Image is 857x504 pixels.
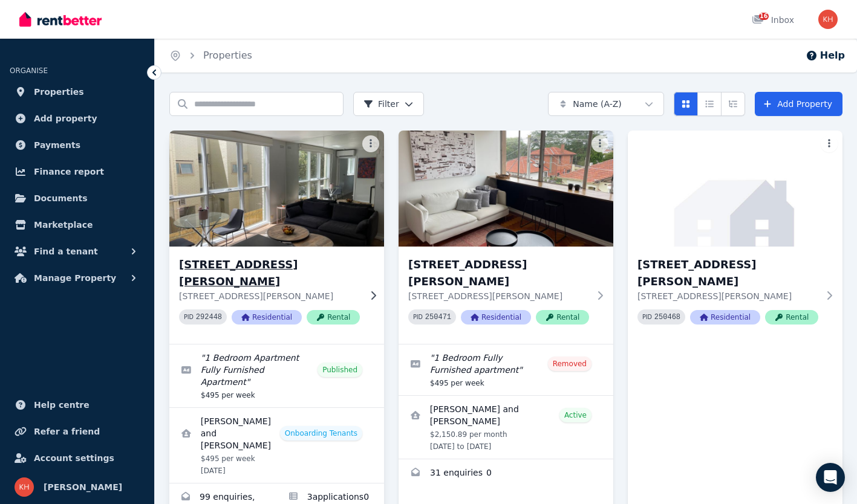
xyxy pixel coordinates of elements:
span: Rental [765,310,818,325]
span: ORGANISE [10,66,48,75]
button: Name (A-Z) [548,92,664,116]
span: 16 [759,13,769,20]
a: Finance report [10,160,145,184]
div: Open Intercom Messenger [816,463,845,492]
button: Compact list view [697,92,722,116]
span: Refer a friend [34,424,100,439]
button: Find a tenant [10,239,145,263]
h3: [STREET_ADDRESS][PERSON_NAME] [637,256,818,290]
a: 12/37-41 Margaret Street, South Yarra[STREET_ADDRESS][PERSON_NAME][STREET_ADDRESS][PERSON_NAME]PI... [399,131,613,344]
span: Residential [461,310,531,325]
span: [PERSON_NAME] [44,480,122,494]
span: Filter [363,98,399,110]
span: Name (A-Z) [573,98,622,110]
img: Karla Hogg [818,10,838,29]
div: Inbox [752,14,794,26]
button: Expanded list view [721,92,745,116]
img: 6/130 Williams Road, Prahran [164,128,389,250]
code: 250471 [425,313,451,321]
a: Help centre [10,393,145,417]
a: Edit listing: 1 Bedroom Fully Furnished apartment [399,344,613,395]
a: Enquiries for 12/37-41 Margaret Street, South Yarra [399,459,613,488]
a: 6/130 Williams Road, Prahran[STREET_ADDRESS][PERSON_NAME][STREET_ADDRESS][PERSON_NAME]PID 292448R... [169,131,384,344]
small: PID [642,314,652,320]
div: View options [674,92,745,116]
span: Residential [690,310,760,325]
a: Marketplace [10,213,145,237]
h3: [STREET_ADDRESS][PERSON_NAME] [408,256,589,290]
span: Find a tenant [34,244,98,259]
a: Refer a friend [10,419,145,444]
button: Help [806,48,845,63]
nav: Breadcrumb [155,39,267,73]
img: 37-41 Margaret Street, South Yarra [628,131,842,247]
img: 12/37-41 Margaret Street, South Yarra [399,131,613,247]
span: Properties [34,85,84,99]
button: Manage Property [10,266,145,290]
button: More options [362,135,379,152]
code: 292448 [196,313,222,321]
button: Filter [353,92,424,116]
a: View details for Govind Hundgenn and Jaya Srivastava [169,408,384,483]
img: RentBetter [19,10,102,28]
a: Properties [203,50,252,61]
span: Manage Property [34,271,116,285]
span: Add property [34,111,97,126]
button: Card view [674,92,698,116]
small: PID [184,314,194,320]
span: Rental [536,310,589,325]
span: Documents [34,191,88,205]
a: Documents [10,186,145,210]
a: Account settings [10,446,145,470]
a: 37-41 Margaret Street, South Yarra[STREET_ADDRESS][PERSON_NAME][STREET_ADDRESS][PERSON_NAME]PID 2... [628,131,842,344]
p: [STREET_ADDRESS][PERSON_NAME] [637,290,818,302]
a: Properties [10,80,145,104]
code: 250468 [654,313,680,321]
a: Edit listing: 1 Bedroom Apartment Fully Furnished Apartment [169,344,384,407]
button: More options [591,135,608,152]
small: PID [413,314,423,320]
span: Account settings [34,451,114,465]
a: Payments [10,133,145,157]
a: Add property [10,106,145,131]
h3: [STREET_ADDRESS][PERSON_NAME] [179,256,360,290]
span: Finance report [34,164,104,179]
p: [STREET_ADDRESS][PERSON_NAME] [179,290,360,302]
span: Rental [307,310,360,325]
span: Residential [232,310,302,325]
img: Karla Hogg [15,477,34,497]
span: Help centre [34,398,90,412]
a: Add Property [755,92,842,116]
p: [STREET_ADDRESS][PERSON_NAME] [408,290,589,302]
span: Marketplace [34,218,93,232]
a: View details for Pranisha Rai and Samuel Laird [399,396,613,459]
button: More options [821,135,838,152]
span: Payments [34,138,80,152]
